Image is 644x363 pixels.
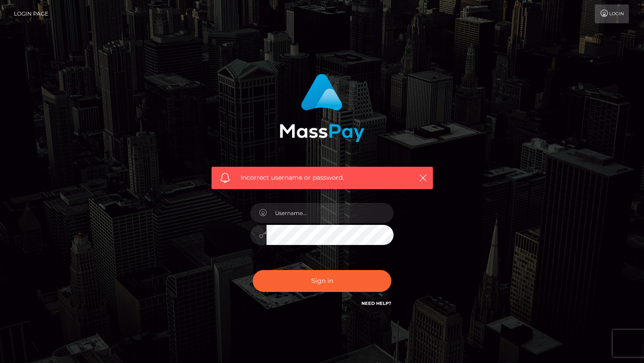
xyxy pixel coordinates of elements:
[241,173,404,182] span: Incorrect username or password.
[253,270,391,292] button: Sign in
[267,203,394,223] input: Username...
[595,4,629,23] a: Login
[280,74,364,142] img: MassPay Login
[361,300,391,306] a: Need Help?
[14,4,48,23] a: Login Page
